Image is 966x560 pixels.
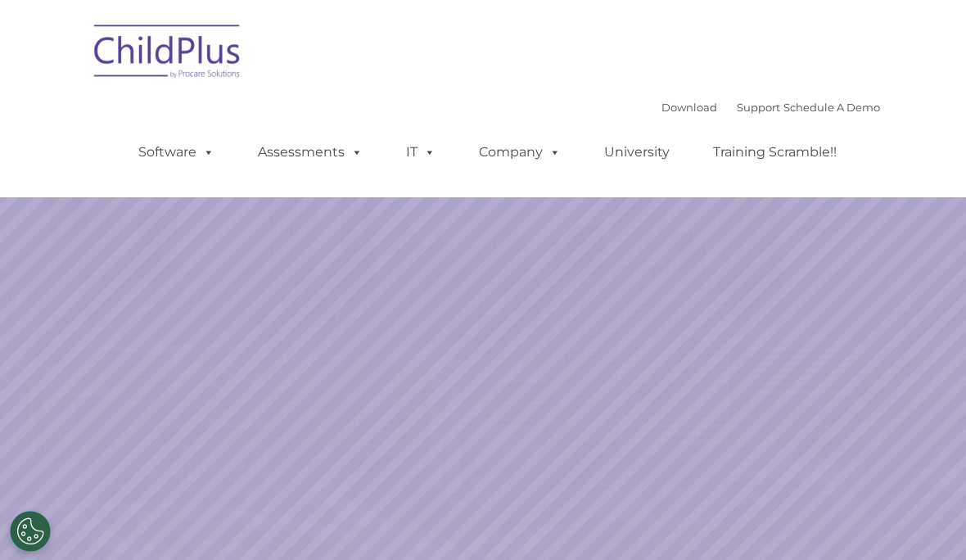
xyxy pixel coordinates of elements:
a: Learn More [657,288,823,331]
a: IT [390,136,452,169]
img: ChildPlus by Procare Solutions [86,13,250,95]
a: Schedule A Demo [783,101,880,114]
button: Cookies Settings [10,511,51,552]
a: Software [122,136,231,169]
a: Download [661,101,717,114]
a: Assessments [241,136,379,169]
font: | [661,101,880,114]
a: Support [737,101,780,114]
a: Company [463,136,577,169]
a: University [588,136,686,169]
a: Training Scramble!! [697,136,853,169]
